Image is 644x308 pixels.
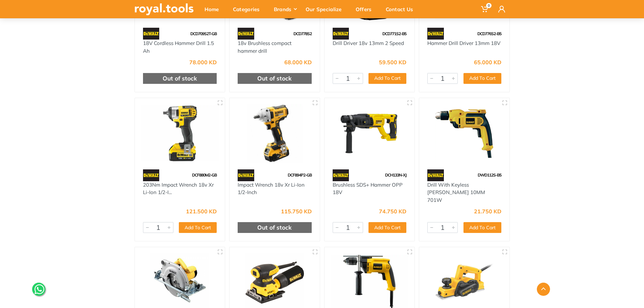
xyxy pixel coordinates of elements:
div: Out of stock [238,222,312,233]
img: 45.webp [427,169,444,181]
img: 45.webp [333,28,349,40]
div: Offers [351,2,381,16]
img: 45.webp [143,28,160,40]
a: Impact Wrench 18v Xr Li-Ion 1/2-Inch [238,182,305,196]
img: Royal Tools - Brushless SDS+ Hammer OPP 18V [331,104,409,163]
a: Drill Driver 18v 13mm 2 Speed [333,40,404,46]
button: Add To Cart [463,73,501,84]
img: 45.webp [427,28,444,40]
a: 18V Cordless Hammer Drill 1.5 Ah [143,40,214,54]
button: Add To Cart [463,222,501,233]
div: 121.500 KD [186,209,217,214]
img: 45.webp [143,169,160,181]
div: Brands [269,2,301,16]
div: 65.000 KD [474,60,501,65]
img: 45.webp [238,28,254,40]
img: Royal Tools - Impact Wrench 18v Xr Li-Ion 1/2-Inch [236,104,314,163]
a: Hammer Drill Driver 13mm 18V [427,40,500,46]
div: Categories [228,2,269,16]
img: Royal Tools - Drill With Keyless Chuck 10MM 701W [425,104,503,163]
div: Out of stock [143,73,217,84]
span: DCH133N-XJ [385,172,406,177]
span: DCF894P2-GB [288,172,312,177]
a: 18v Brushless compact hammer drill [238,40,291,54]
img: 45.webp [333,169,349,181]
div: 74.750 KD [379,209,406,214]
span: DCD709S2T-GB [190,31,217,36]
span: DCD778S2 [293,31,312,36]
img: Royal Tools - 203Nm Impact Wrench 18v Xr Li-Ion 1/2-Inch [141,104,219,163]
div: 68.000 KD [284,60,312,65]
a: Drill With Keyless [PERSON_NAME] 10MM 701W [427,182,485,203]
span: 0 [486,3,492,8]
div: Out of stock [238,73,312,84]
div: Contact Us [381,2,423,16]
div: Our Specialize [301,2,351,16]
span: DCD776S2-B5 [477,31,501,36]
div: Home [200,2,228,16]
button: Add To Cart [179,222,217,233]
div: 21.750 KD [474,209,501,214]
button: Add To Cart [368,73,406,84]
div: 78.000 KD [189,60,217,65]
div: 59.500 KD [379,60,406,65]
img: 45.webp [238,169,254,181]
a: 203Nm Impact Wrench 18v Xr Li-Ion 1/2-I... [143,182,214,196]
button: Add To Cart [368,222,406,233]
div: 115.750 KD [281,209,312,214]
img: royal.tools Logo [135,3,194,15]
span: DWD112S-B5 [478,172,501,177]
span: DCF880M2-GB [192,172,217,177]
span: DCD771S2-B5 [382,31,406,36]
a: Brushless SDS+ Hammer OPP 18V [333,182,403,196]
